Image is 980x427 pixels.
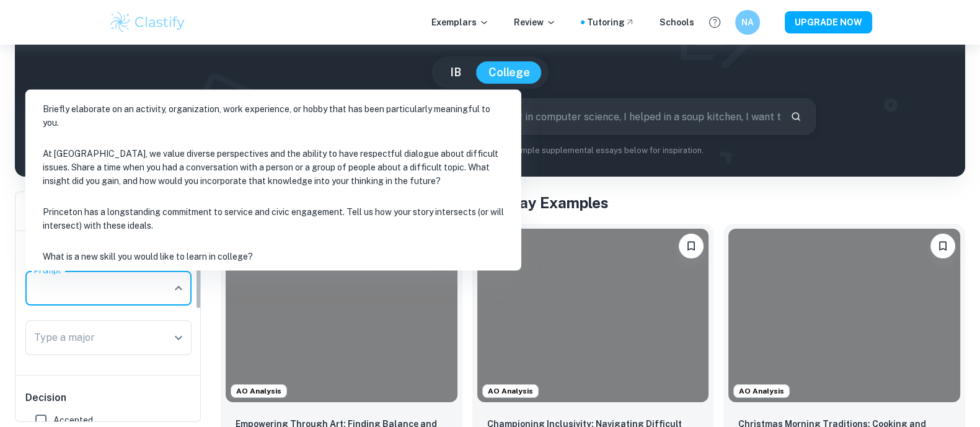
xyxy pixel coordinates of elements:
[785,11,872,33] button: UPGRADE NOW
[785,106,806,127] button: Search
[34,265,61,276] label: Prompt
[30,95,516,137] li: Briefly elaborate on an activity, organization, work experience, or hobby that has been particula...
[740,15,754,29] h6: NA
[231,385,286,397] span: AO Analysis
[221,191,965,214] h1: All Princeton University Supplemental Essay Examples
[25,390,192,405] h6: Decision
[514,15,556,29] p: Review
[30,198,516,240] li: Princeton has a longstanding commitment to service and civic engagement. Tell us how your story i...
[704,12,725,33] button: Help and Feedback
[425,99,780,134] input: E.g. I want to major in computer science, I helped in a soup kitchen, I want to join the debate t...
[735,10,760,35] button: NA
[170,280,187,297] button: Close
[930,234,955,258] button: Bookmark
[679,234,704,258] button: Bookmark
[30,242,516,271] li: What is a new skill you would like to learn in college?
[483,385,538,397] span: AO Analysis
[476,61,542,84] button: College
[734,385,789,397] span: AO Analysis
[30,139,516,195] li: At [GEOGRAPHIC_DATA], we value diverse perspectives and the ability to have respectful dialogue a...
[170,329,187,346] button: Open
[587,15,635,29] a: Tutoring
[660,15,694,29] a: Schools
[108,10,187,35] img: Clastify logo
[431,15,489,29] p: Exemplars
[53,413,93,427] span: Accepted
[438,61,474,84] button: IB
